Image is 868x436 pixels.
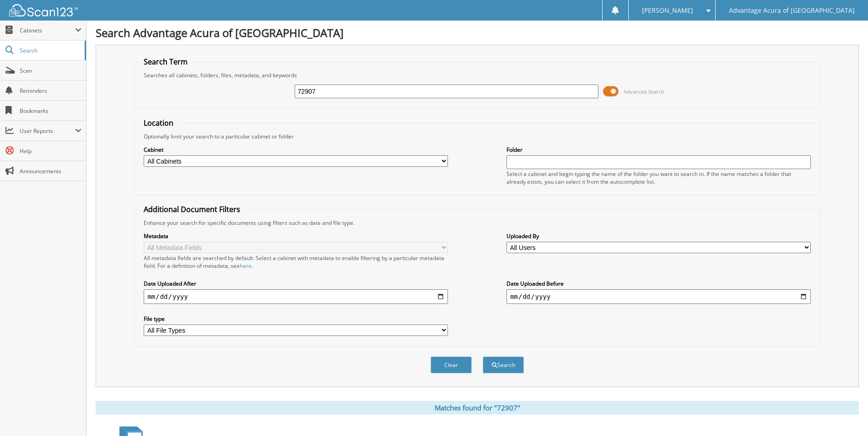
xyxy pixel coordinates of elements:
div: Searches all cabinets, folders, files, metadata, and keywords [139,71,815,79]
span: Bookmarks [20,107,81,115]
label: Date Uploaded After [144,280,448,287]
legend: Location [139,118,178,128]
label: Uploaded By [507,232,811,240]
input: end [507,289,811,304]
label: File type [144,315,448,323]
label: Cabinet [144,146,448,154]
span: Announcements [20,167,81,175]
legend: Search Term [139,57,192,67]
span: Reminders [20,87,81,95]
span: Search [20,47,80,54]
span: Scan [20,67,81,74]
legend: Additional Document Filters [139,204,245,214]
div: Enhance your search for specific documents using filters such as date and file type. [139,219,815,227]
button: Search [483,356,524,373]
h1: Search Advantage Acura of [GEOGRAPHIC_DATA] [96,25,859,40]
div: Matches found for "72907" [96,401,859,415]
div: All metadata fields are searched by default. Select a cabinet with metadata to enable filtering b... [144,254,448,270]
span: Advantage Acura of [GEOGRAPHIC_DATA] [729,8,855,13]
span: Cabinets [20,27,75,34]
div: Optionally limit your search to a particular cabinet or folder [139,133,815,140]
input: start [144,289,448,304]
span: Help [20,147,81,155]
a: here [240,262,252,270]
span: Advanced Search [624,88,664,95]
span: User Reports [20,127,75,135]
label: Date Uploaded Before [507,280,811,287]
label: Folder [507,146,811,154]
button: Clear [431,356,472,373]
img: scan123-logo-white.svg [9,4,78,16]
span: [PERSON_NAME] [642,8,693,13]
label: Metadata [144,232,448,240]
div: Select a cabinet and begin typing the name of the folder you want to search in. If the name match... [507,170,811,186]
